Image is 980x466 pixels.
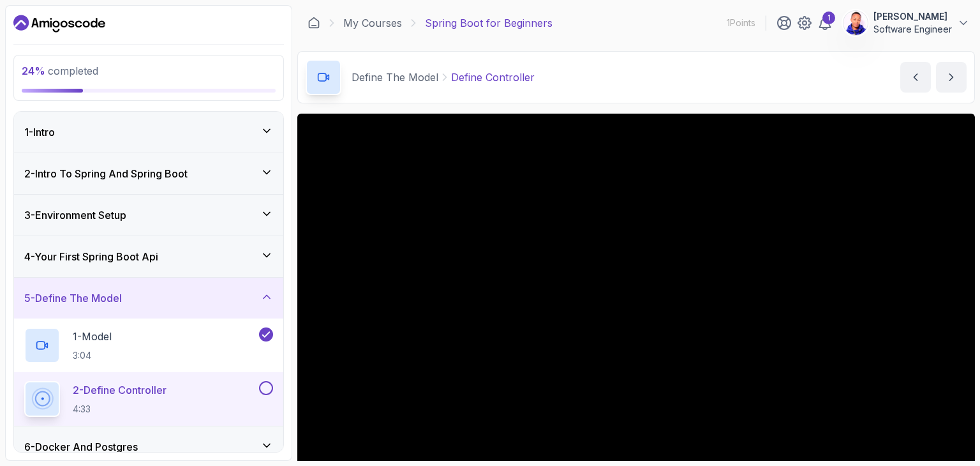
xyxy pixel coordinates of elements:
a: Dashboard [13,13,105,34]
p: Software Engineer [873,23,952,36]
h3: 4 - Your First Spring Boot Api [24,249,158,264]
button: 4-Your First Spring Boot Api [14,236,283,277]
img: user profile image [843,11,868,35]
p: Define The Model [352,70,438,85]
button: 5-Define The Model [14,278,283,319]
h3: 2 - Intro To Spring And Spring Boot [24,166,188,181]
button: next content [936,62,967,93]
button: user profile image[PERSON_NAME]Software Engineer [843,10,970,36]
span: 24 % [22,64,45,77]
button: 3-Environment Setup [14,195,283,236]
button: 2-Define Controller4:33 [24,381,273,417]
p: 1 - Model [73,329,112,344]
a: My Courses [343,15,402,31]
p: [PERSON_NAME] [873,10,952,23]
span: completed [22,64,98,77]
a: Dashboard [308,17,320,29]
h3: 5 - Define The Model [24,290,122,306]
a: 1 [817,15,833,31]
button: 1-Model3:04 [24,327,273,363]
p: Spring Boot for Beginners [425,15,553,31]
p: 2 - Define Controller [73,382,167,398]
h3: 6 - Docker And Postgres [24,439,138,455]
button: 2-Intro To Spring And Spring Boot [14,153,283,194]
p: Define Controller [451,70,535,85]
p: 3:04 [73,349,112,362]
p: 4:33 [73,403,167,416]
h3: 3 - Environment Setup [24,207,126,223]
h3: 1 - Intro [24,124,55,140]
button: previous content [900,62,931,93]
div: 1 [822,11,835,24]
p: 1 Points [727,17,755,29]
button: 1-Intro [14,112,283,153]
